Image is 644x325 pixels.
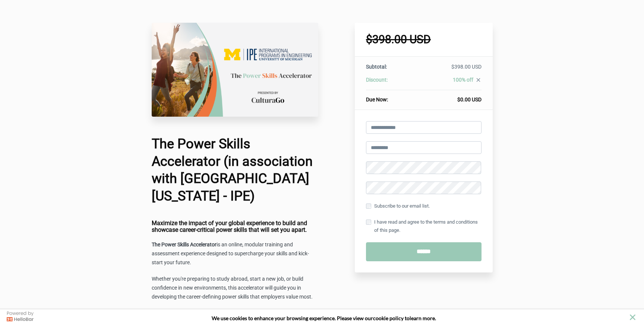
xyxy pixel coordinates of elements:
[414,63,481,76] td: $398.00 USD
[453,77,473,83] span: 100% off
[473,77,482,85] a: close
[152,135,319,205] h1: The Power Skills Accelerator (in association with [GEOGRAPHIC_DATA][US_STATE] - IPE)
[366,202,430,210] label: Subscribe to our email list.
[373,315,404,321] a: cookie policy
[152,240,319,267] p: is an online, modular training and assessment experience designed to supercharge your skills and ...
[366,64,387,70] span: Subtotal:
[366,218,482,234] label: I have read and agree to the terms and conditions of this page.
[405,315,410,321] strong: to
[366,203,371,209] input: Subscribe to our email list.
[152,309,319,316] h4: What's Included?
[366,76,414,90] th: Discount:
[457,97,482,102] span: $0.00 USD
[366,90,414,104] th: Due Now:
[152,275,319,302] p: Whether you're preparing to study abroad, start a new job, or build confidence in new environment...
[152,23,319,117] img: d416d46-d031-e-e5eb-e525b5ae3c0c_UMich_IPE_PSA_.png
[366,34,482,45] h1: $398.00 USD
[212,315,373,321] span: We use cookies to enhance your browsing experience. Please view our
[366,220,371,225] input: I have read and agree to the terms and conditions of this page.
[410,315,436,321] span: learn more.
[475,77,482,83] i: close
[152,220,319,233] h4: Maximize the impact of your global experience to build and showcase career-critical power skills ...
[152,242,217,247] strong: The Power Skills Accelerator
[628,313,637,322] button: close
